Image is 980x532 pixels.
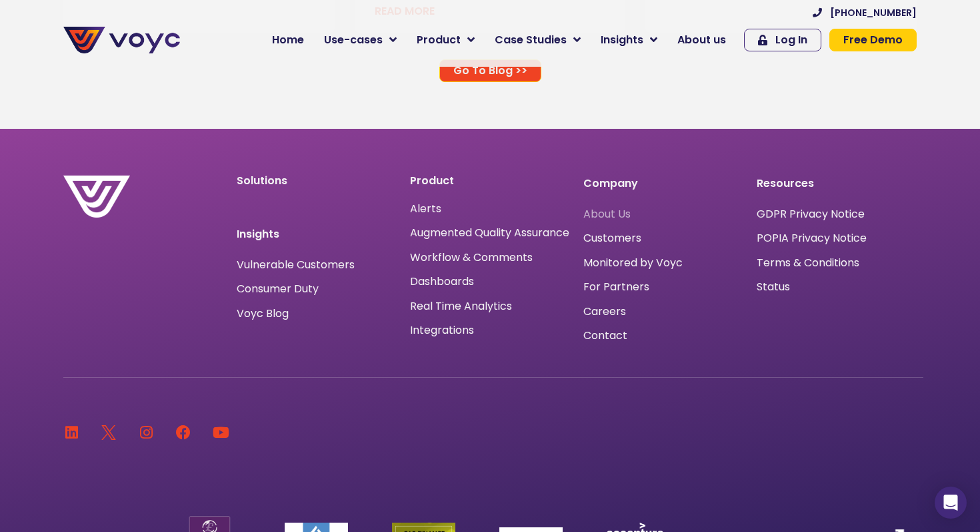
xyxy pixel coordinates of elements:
[757,176,917,192] p: Resources
[417,32,461,48] span: Product
[237,173,287,188] a: Solutions
[272,32,304,48] span: Home
[453,65,527,76] span: Go To Blog >>
[177,108,222,123] span: Job title
[744,29,821,51] a: Log In
[410,226,569,239] a: Augmented Quality Assurance
[410,176,570,186] p: Product
[677,32,726,48] span: About us
[843,35,903,45] span: Free Demo
[439,59,541,82] a: Go To Blog >>
[63,27,180,53] img: voyc-full-logo
[177,53,210,69] span: Phone
[667,27,736,53] a: About us
[829,29,917,51] a: Free Demo
[237,284,319,294] a: Consumer Duty
[237,260,355,270] a: Vulnerable Customers
[935,487,967,519] div: Open Intercom Messenger
[314,27,407,53] a: Use-cases
[275,278,337,291] a: Privacy Policy
[495,32,567,48] span: Case Studies
[775,35,807,45] span: Log In
[830,8,917,17] span: [PHONE_NUMBER]
[324,32,383,48] span: Use-cases
[591,27,667,53] a: Insights
[583,176,743,192] p: Company
[813,8,917,17] a: [PHONE_NUMBER]
[237,226,397,242] p: Insights
[485,27,591,53] a: Case Studies
[407,27,485,53] a: Product
[262,27,314,53] a: Home
[601,32,643,48] span: Insights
